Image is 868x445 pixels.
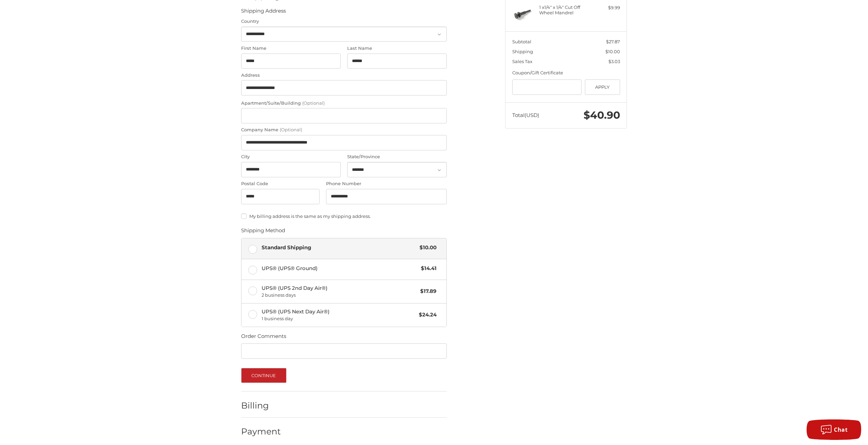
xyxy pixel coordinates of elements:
[834,426,848,433] span: Chat
[241,426,281,437] h2: Payment
[807,419,861,440] button: Chat
[241,127,447,133] label: Company Name
[593,4,620,11] div: $9.99
[585,79,620,95] button: Apply
[512,49,533,54] span: Shipping
[608,59,620,64] span: $3.03
[241,227,285,238] legend: Shipping Method
[262,265,418,272] span: UPS® (UPS® Ground)
[241,400,281,411] h2: Billing
[241,332,286,343] legend: Order Comments
[416,244,437,252] span: $10.00
[512,70,620,76] div: Coupon/Gift Certificate
[262,315,416,322] span: 1 business day
[241,368,286,383] button: Continue
[326,180,447,187] label: Phone Number
[415,311,437,319] span: $24.24
[241,180,320,187] label: Postal Code
[606,39,620,44] span: $27.87
[241,7,286,18] legend: Shipping Address
[302,100,325,106] small: (Optional)
[262,284,417,299] span: UPS® (UPS 2nd Day Air®)
[512,112,539,118] span: Total (USD)
[241,100,447,107] label: Apartment/Suite/Building
[347,153,447,160] label: State/Province
[241,213,447,219] label: My billing address is the same as my shipping address.
[417,265,437,272] span: $14.41
[262,292,417,299] span: 2 business days
[262,308,416,322] span: UPS® (UPS Next Day Air®)
[241,72,447,79] label: Address
[584,109,620,121] span: $40.90
[262,244,416,252] span: Standard Shipping
[280,127,302,132] small: (Optional)
[512,79,582,95] input: Gift Certificate or Coupon Code
[241,45,341,52] label: First Name
[241,18,447,25] label: Country
[605,49,620,54] span: $10.00
[417,287,437,295] span: $17.89
[347,45,447,52] label: Last Name
[241,153,341,160] label: City
[512,39,531,44] span: Subtotal
[539,4,591,16] h4: 1 x 1/4" x 1/4" Cut Off Wheel Mandrel
[512,59,532,64] span: Sales Tax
